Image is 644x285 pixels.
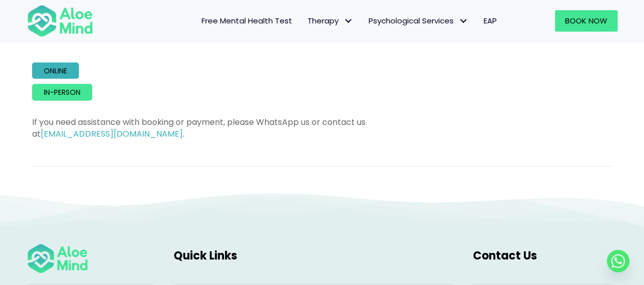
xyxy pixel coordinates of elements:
a: Book Now [555,10,618,32]
span: Book A Session [32,31,111,46]
span: Book Now [565,15,607,26]
a: In-person [32,84,92,100]
span: Therapy: submenu [341,14,356,29]
span: Psychological Services: submenu [456,14,471,29]
a: TherapyTherapy: submenu [300,10,361,32]
span: Free Mental Health Test [202,15,292,26]
span: Psychological Services [369,15,468,26]
nav: Menu [106,10,505,32]
span: Quick Links [174,247,237,263]
p: If you need assistance with booking or payment, please WhatsApp us or contact us at . [32,116,413,139]
img: Aloe mind Logo [27,4,93,38]
span: Therapy [307,15,353,26]
a: [EMAIL_ADDRESS][DOMAIN_NAME] [41,127,183,139]
a: Psychological ServicesPsychological Services: submenu [361,10,476,32]
a: Free Mental Health Test [194,10,300,32]
a: Online [32,62,79,79]
img: Aloe mind Logo [27,243,88,274]
span: Contact Us [473,247,537,263]
a: EAP [476,10,505,32]
span: EAP [484,15,497,26]
a: Whatsapp [607,250,629,272]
